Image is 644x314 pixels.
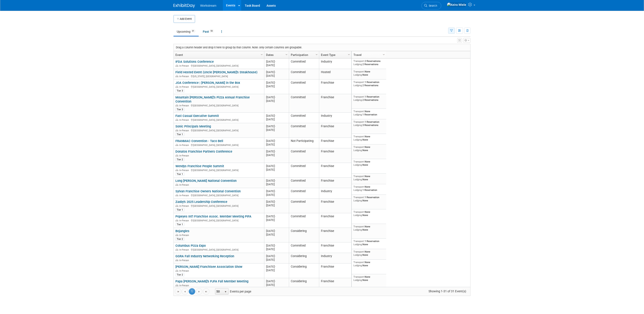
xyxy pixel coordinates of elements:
[319,138,351,148] td: Franchise
[319,69,351,80] td: Hosted
[353,228,362,231] span: Lodging:
[291,51,316,58] a: Participation
[315,53,318,56] span: Column Settings
[266,258,287,262] div: [DATE]
[266,268,287,272] div: [DATE]
[289,263,319,278] td: Considering
[353,199,362,202] span: Lodging:
[285,53,288,56] span: Column Settings
[319,123,351,138] td: Franchise
[275,280,276,283] span: -
[275,265,276,268] span: -
[175,273,184,276] div: Tier 2
[215,288,223,294] span: 50
[275,244,276,247] span: -
[353,84,362,87] span: Lodging:
[176,169,178,171] img: In-Person Event
[176,104,178,106] img: In-Person Event
[353,70,385,76] div: None None
[319,94,351,113] td: Franchise
[275,60,276,63] span: -
[179,284,190,287] span: In-Person
[447,2,466,7] img: Keira Wiele
[353,135,365,138] span: Transport:
[353,98,362,101] span: Lodging:
[179,270,190,272] span: In-Person
[266,279,287,283] div: [DATE]
[176,119,178,121] img: In-Person Event
[319,148,351,163] td: Franchise
[175,229,189,233] a: Bojangles
[175,51,261,58] a: Event
[266,179,287,182] div: [DATE]
[176,129,178,131] img: In-Person Event
[353,214,362,217] span: Lodging:
[266,81,287,84] div: [DATE]
[266,218,287,222] div: [DATE]
[353,70,365,73] span: Transport:
[353,210,385,217] div: None None
[353,175,365,178] span: Transport:
[175,139,223,143] a: FRANMAC Convention - Taco Bell
[175,208,184,211] div: Tier 1
[353,279,362,282] span: Lodging:
[382,51,386,58] a: Column Settings
[176,270,178,272] img: In-Person Event
[175,223,184,226] div: Tier 1
[353,160,365,163] span: Transport:
[266,254,287,258] div: [DATE]
[289,138,319,148] td: Not Participating
[353,110,365,113] span: Transport:
[319,80,351,94] td: Franchise
[353,63,362,66] span: Lodging:
[353,135,385,141] div: None None
[319,263,351,278] td: Franchise
[175,288,181,295] a: Go to the first page
[353,275,385,282] div: None None
[319,188,351,199] td: Industry
[353,120,365,123] span: Transport:
[266,229,287,233] div: [DATE]
[176,259,178,261] img: In-Person Event
[353,178,362,181] span: Lodging:
[266,189,287,193] div: [DATE]
[289,253,319,263] td: Considering
[275,139,276,142] span: -
[353,196,365,199] span: Transport:
[179,259,190,262] span: In-Person
[275,81,276,84] span: -
[266,114,287,118] div: [DATE]
[353,60,365,63] span: Transport:
[179,129,190,132] span: In-Person
[179,119,190,121] span: In-Person
[176,184,178,186] img: In-Person Event
[353,261,365,264] span: Transport:
[175,81,240,85] a: JOA Conference | [PERSON_NAME] in the Box
[204,290,208,293] span: Go to the last page
[224,290,227,294] span: select
[175,248,262,251] div: [GEOGRAPHIC_DATA], [GEOGRAPHIC_DATA]
[175,200,227,204] a: Zaxby's 2025 Leadership Conference
[289,199,319,213] td: Committed
[266,283,287,287] div: [DATE]
[179,154,190,157] span: In-Person
[275,164,276,168] span: -
[175,179,237,183] a: Long [PERSON_NAME] National Convention
[175,168,262,172] div: [GEOGRAPHIC_DATA], [GEOGRAPHIC_DATA]
[175,158,184,161] div: Tier 2
[353,60,385,66] div: 2 Reservations 2 Reservations
[266,70,287,74] div: [DATE]
[275,215,276,218] span: -
[289,148,319,163] td: Committed
[175,129,262,132] div: [GEOGRAPHIC_DATA], [GEOGRAPHIC_DATA]
[275,150,276,153] span: -
[289,188,319,199] td: Committed
[266,244,287,247] div: [DATE]
[179,75,190,78] span: In-Person
[275,70,276,74] span: -
[319,253,351,263] td: Industry
[176,64,178,67] img: In-Person Event
[176,290,180,293] span: Go to the first page
[289,80,319,94] td: Committed
[289,178,319,188] td: Committed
